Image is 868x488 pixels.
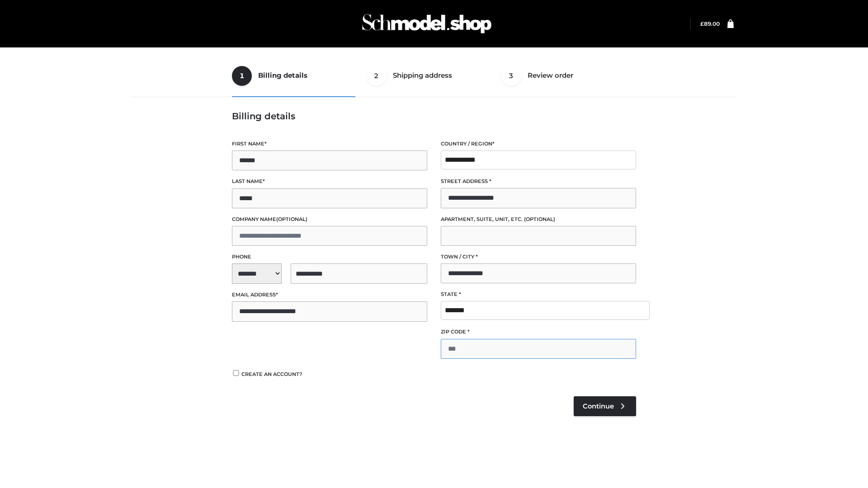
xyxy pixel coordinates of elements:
span: Continue [583,402,614,410]
label: Company name [232,215,427,224]
a: Continue [574,396,636,416]
span: (optional) [524,216,555,222]
span: (optional) [276,216,307,222]
label: Street address [441,177,636,186]
bdi: 89.00 [700,20,720,27]
label: First name [232,140,427,148]
label: Country / Region [441,140,636,148]
label: ZIP Code [441,328,636,336]
label: Last name [232,177,427,186]
img: Schmodel Admin 964 [359,6,495,42]
label: Phone [232,253,427,261]
span: £ [700,20,704,27]
label: Email address [232,291,427,299]
label: Apartment, suite, unit, etc. [441,215,636,224]
label: Town / City [441,253,636,261]
label: State [441,290,636,299]
a: £89.00 [700,20,720,27]
h3: Billing details [232,111,636,122]
span: Create an account? [241,371,302,377]
input: Create an account? [232,370,240,376]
